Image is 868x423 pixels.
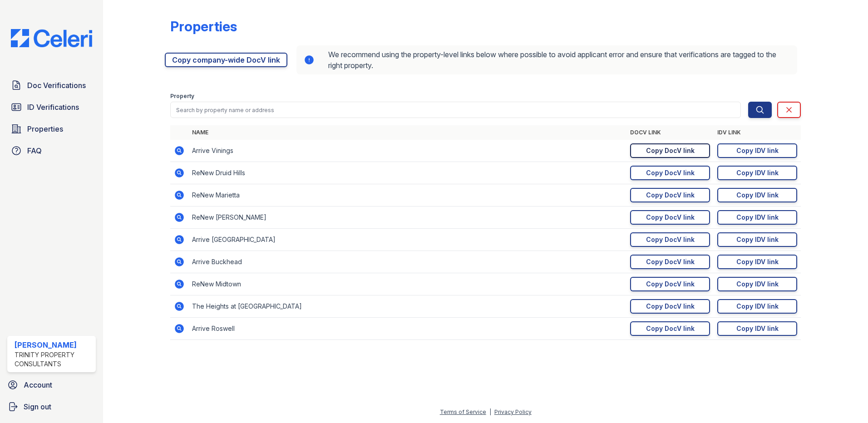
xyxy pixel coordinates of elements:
[630,166,710,180] a: Copy DocV link
[630,210,710,225] a: Copy DocV link
[646,146,695,155] div: Copy DocV link
[717,232,797,247] a: Copy IDV link
[7,76,96,94] a: Doc Verifications
[4,376,99,394] a: Account
[188,318,626,340] td: Arrive Roswell
[736,168,779,177] div: Copy IDV link
[714,125,801,140] th: IDV Link
[170,102,741,118] input: Search by property name or address
[24,401,51,412] span: Sign out
[736,324,779,333] div: Copy IDV link
[7,120,96,138] a: Properties
[489,408,491,415] div: |
[27,123,63,134] span: Properties
[440,408,486,415] a: Terms of Service
[188,295,626,318] td: The Heights at [GEOGRAPHIC_DATA]
[717,299,797,314] a: Copy IDV link
[27,102,79,113] span: ID Verifications
[188,162,626,184] td: ReNew Druid Hills
[717,255,797,269] a: Copy IDV link
[736,280,779,289] div: Copy IDV link
[717,143,797,158] a: Copy IDV link
[15,339,92,350] div: [PERSON_NAME]
[646,280,695,289] div: Copy DocV link
[7,142,96,160] a: FAQ
[4,398,99,416] a: Sign out
[296,45,797,74] div: We recommend using the property-level links below where possible to avoid applicant error and ens...
[717,166,797,180] a: Copy IDV link
[736,235,779,244] div: Copy IDV link
[736,146,779,155] div: Copy IDV link
[188,140,626,162] td: Arrive Vinings
[717,321,797,336] a: Copy IDV link
[15,350,92,369] div: Trinity Property Consultants
[646,302,695,311] div: Copy DocV link
[736,257,779,266] div: Copy IDV link
[626,125,714,140] th: DocV Link
[7,98,96,116] a: ID Verifications
[646,324,695,333] div: Copy DocV link
[630,321,710,336] a: Copy DocV link
[494,408,532,415] a: Privacy Policy
[188,207,626,229] td: ReNew [PERSON_NAME]
[630,255,710,269] a: Copy DocV link
[717,277,797,291] a: Copy IDV link
[27,80,86,91] span: Doc Verifications
[188,125,626,140] th: Name
[630,232,710,247] a: Copy DocV link
[646,213,695,222] div: Copy DocV link
[165,53,287,67] a: Copy company-wide DocV link
[188,273,626,295] td: ReNew Midtown
[717,188,797,202] a: Copy IDV link
[170,93,194,100] label: Property
[717,210,797,225] a: Copy IDV link
[4,29,99,47] img: CE_Logo_Blue-a8612792a0a2168367f1c8372b55b34899dd931a85d93a1a3d3e32e68fde9ad4.png
[27,145,42,156] span: FAQ
[630,299,710,314] a: Copy DocV link
[646,191,695,200] div: Copy DocV link
[630,188,710,202] a: Copy DocV link
[736,213,779,222] div: Copy IDV link
[630,277,710,291] a: Copy DocV link
[630,143,710,158] a: Copy DocV link
[24,379,52,390] span: Account
[188,229,626,251] td: Arrive [GEOGRAPHIC_DATA]
[170,18,237,34] div: Properties
[646,257,695,266] div: Copy DocV link
[646,235,695,244] div: Copy DocV link
[188,184,626,207] td: ReNew Marietta
[188,251,626,273] td: Arrive Buckhead
[736,191,779,200] div: Copy IDV link
[646,168,695,177] div: Copy DocV link
[736,302,779,311] div: Copy IDV link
